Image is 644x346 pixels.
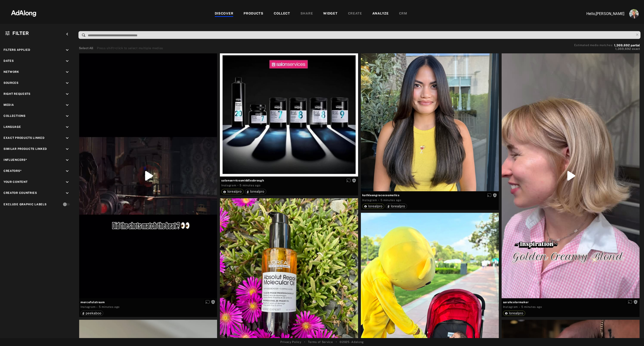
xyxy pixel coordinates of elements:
[391,204,405,208] span: lorealpro
[4,136,45,140] span: Exact Products Linked
[211,300,215,304] span: Rights not requested
[4,81,19,85] span: Sources
[221,178,356,183] span: salonservicesmiddlesbrough
[493,193,497,197] span: Rights not requested
[65,48,70,53] i: keyboard_arrow_down
[79,46,93,51] button: Select All
[65,114,70,119] i: keyboard_arrow_down
[65,32,70,37] i: keyboard_arrow_left
[629,9,639,18] img: ACg8ocLjEk1irI4XXb49MzUGwa4F_C3PpCyg-3CPbiuLEZrYEA=s96-c
[308,340,333,344] a: Terms of Service
[82,312,101,315] div: peekaboo
[505,312,523,315] div: lorealpro
[340,340,364,344] span: © 2025 - Adalong
[65,147,70,152] i: keyboard_arrow_down
[378,198,379,202] span: ·
[381,199,401,202] time: 2025-09-04T15:30:00.000Z
[509,311,523,315] span: lorealpro
[300,11,313,17] div: SHARE
[81,300,216,304] span: mercefulstream
[4,92,30,96] span: Right Requests
[362,193,497,197] span: kathleengracecosmetics
[615,47,631,51] span: 1,369,692
[4,202,46,206] div: Exclude Graphic Labels
[503,305,518,309] div: Instagram
[237,184,239,187] span: ·
[81,305,95,309] div: Instagram
[4,114,26,118] span: Collections
[621,324,644,346] iframe: Chat Widget
[86,311,101,315] span: peekaboo
[280,340,301,344] a: Privacy Policy
[633,300,638,304] span: Rights not requested
[574,44,613,47] span: Estimated media matches:
[240,184,260,187] time: 2025-09-04T15:30:16.000Z
[521,305,542,309] time: 2025-09-04T15:30:00.000Z
[97,46,163,51] div: Press shift+click to select multiple medias
[486,193,493,198] button: Enable diffusion on this media
[388,205,405,208] div: lorealpro
[323,11,337,17] div: WIDGET
[614,44,640,47] button: 1,369,692partial
[577,11,624,17] p: Hello, [PERSON_NAME]
[65,180,70,185] i: keyboard_arrow_down
[628,8,640,20] button: Account settings
[227,190,242,193] span: lorealpro
[244,11,263,17] div: PRODUCTS
[368,204,383,208] span: lorealpro
[304,340,305,344] span: •
[4,59,14,63] span: Dates
[247,190,264,193] div: lorealpro
[372,11,389,17] div: ANALYZE
[65,136,70,141] i: keyboard_arrow_down
[4,147,47,151] span: Similar Products Linked
[336,340,337,344] span: •
[65,103,70,108] i: keyboard_arrow_down
[4,70,19,74] span: Network
[574,47,640,51] button: 1,369,692exact
[4,103,14,107] span: Media
[519,305,520,309] span: ·
[65,191,70,196] i: keyboard_arrow_down
[626,300,633,305] button: Enable diffusion on this media
[503,300,638,304] span: sarahcolormaker
[348,11,362,17] div: CREATE
[99,305,120,309] time: 2025-09-04T15:30:17.000Z
[4,169,22,173] span: Creators*
[221,183,236,188] div: Instagram
[352,179,356,182] span: Rights not requested
[274,11,290,17] div: COLLECT
[3,6,44,20] img: 63233d7d88ed69de3c212112c67096b6.png
[65,70,70,75] i: keyboard_arrow_down
[362,198,377,202] div: Instagram
[65,92,70,97] i: keyboard_arrow_down
[345,178,352,183] button: Enable diffusion on this media
[12,30,29,36] span: Filter
[364,205,383,208] div: lorealpro
[4,158,27,162] span: Influencers*
[215,11,233,17] div: DISCOVER
[4,191,37,195] span: Creator Countries
[4,48,30,52] span: Filters applied
[65,81,70,86] i: keyboard_arrow_down
[4,125,21,129] span: Language
[65,59,70,64] i: keyboard_arrow_down
[204,300,211,305] button: Enable diffusion on this media
[399,11,407,17] div: CRM
[96,305,98,309] span: ·
[223,190,242,193] div: lorealpro
[65,158,70,163] i: keyboard_arrow_down
[65,169,70,174] i: keyboard_arrow_down
[65,125,70,130] i: keyboard_arrow_down
[614,44,630,47] span: 1,369,692
[250,190,264,193] span: lorealpro
[4,180,27,184] span: Your Content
